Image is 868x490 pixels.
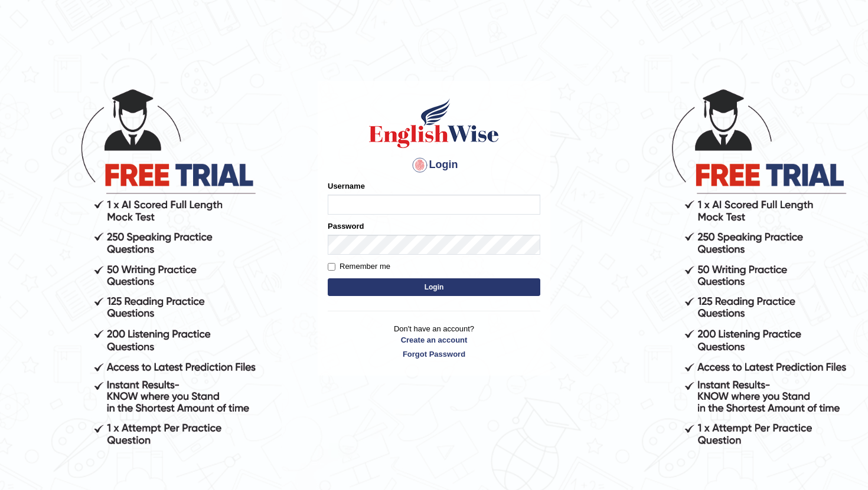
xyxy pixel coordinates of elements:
[328,323,540,360] p: Don't have an account?
[328,180,365,192] label: Username
[328,261,390,272] label: Remember me
[367,97,501,150] img: Logo of English Wise sign in for intelligent practice with AI
[328,221,364,232] label: Password
[328,278,540,296] button: Login
[328,263,335,271] input: Remember me
[328,156,540,175] h4: Login
[328,348,540,360] a: Forgot Password
[328,334,540,346] a: Create an account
